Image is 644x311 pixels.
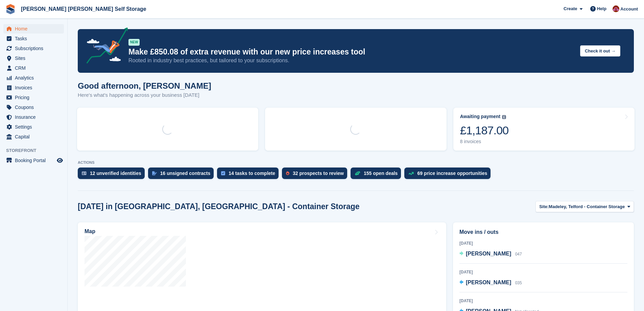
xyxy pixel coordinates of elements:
[3,34,64,43] a: menu
[535,201,634,212] button: Site: Madeley, Telford - Container Storage
[15,93,55,102] span: Pricing
[564,5,577,12] span: Create
[3,53,64,63] a: menu
[217,168,282,182] a: 14 tasks to complete
[3,63,64,73] a: menu
[3,83,64,92] a: menu
[282,168,351,182] a: 32 prospects to review
[15,24,55,34] span: Home
[221,171,225,175] img: task-75834270c22a3079a89374b754ae025e5fb1db73e45f91037f5363f120a921f8.svg
[78,91,211,99] p: Here's what's happening across your business [DATE]
[539,203,549,210] span: Site:
[3,93,64,102] a: menu
[459,269,627,275] div: [DATE]
[620,6,638,13] span: Account
[128,39,140,46] div: NEW
[15,83,55,92] span: Invoices
[5,4,16,14] img: stora-icon-8386f47178a22dfd0bd8f6a31ec36ba5ce8667c1dd55bd0f319d3a0aa187defe.svg
[404,168,494,182] a: 69 price increase opportunities
[90,171,141,176] div: 12 unverified identities
[148,168,217,182] a: 16 unsigned contracts
[3,122,64,132] a: menu
[286,171,289,175] img: prospect-51fa495bee0391a8d652442698ab0144808aea92771e9ea1ae160a38d050c398.svg
[502,115,506,119] img: icon-info-grey-7440780725fd019a000dd9b08b2336e03edf1995a4989e88bcd33f0948082b44.svg
[15,103,55,112] span: Coupons
[460,114,501,119] div: Awaiting payment
[3,112,64,122] a: menu
[515,252,522,257] span: 047
[408,172,414,175] img: price_increase_opportunities-93ffe204e8149a01c8c9dc8f82e8f89637d9d84a8eef4429ea346261dce0b2c0.svg
[459,279,522,287] a: [PERSON_NAME] 035
[15,53,55,63] span: Sites
[6,147,67,154] span: Storefront
[515,281,522,285] span: 035
[15,112,55,122] span: Insurance
[3,103,64,112] a: menu
[15,132,55,141] span: Capital
[81,27,128,66] img: price-adjustments-announcement-icon-8257ccfd72463d97f412b2fc003d46551f7dbcb40ab6d574587a9cd5c0d94...
[459,298,627,304] div: [DATE]
[78,160,634,165] p: ACTIONS
[82,171,87,175] img: verify_identity-adf6edd0f0f0b5bbfe63781bf79b02c33cf7c696d77639b501bdc392416b5a36.svg
[56,156,64,164] a: Preview store
[453,108,635,151] a: Awaiting payment £1,187.00 8 invoices
[3,44,64,53] a: menu
[128,57,575,64] p: Rooted in industry best practices, but tailored to your subscriptions.
[597,5,606,12] span: Help
[15,156,55,165] span: Booking Portal
[15,73,55,83] span: Analytics
[613,5,619,12] img: Ben Spickernell
[3,156,64,165] a: menu
[580,45,620,57] button: Check it out →
[293,171,344,176] div: 32 prospects to review
[15,34,55,43] span: Tasks
[78,168,148,182] a: 12 unverified identities
[152,171,157,175] img: contract_signature_icon-13c848040528278c33f63329250d36e43548de30e8caae1d1a13099fd9432cc5.svg
[460,139,509,145] div: 8 invoices
[15,44,55,53] span: Subscriptions
[3,73,64,83] a: menu
[78,81,211,90] h1: Good afternoon, [PERSON_NAME]
[364,171,398,176] div: 155 open deals
[466,280,511,285] span: [PERSON_NAME]
[15,63,55,73] span: CRM
[417,171,487,176] div: 69 price increase opportunities
[466,251,511,257] span: [PERSON_NAME]
[351,168,404,182] a: 155 open deals
[85,228,95,235] h2: Map
[229,171,275,176] div: 14 tasks to complete
[459,250,522,259] a: [PERSON_NAME] 047
[128,47,575,57] p: Make £850.08 of extra revenue with our new price increases tool
[459,228,627,236] h2: Move ins / outs
[3,132,64,141] a: menu
[18,3,149,15] a: [PERSON_NAME] [PERSON_NAME] Self Storage
[460,124,509,137] div: £1,187.00
[3,24,64,34] a: menu
[355,171,360,176] img: deal-1b604bf984904fb50ccaf53a9ad4b4a5d6e5aea283cecdc64d6e3604feb123c2.svg
[160,171,211,176] div: 16 unsigned contracts
[459,240,627,246] div: [DATE]
[15,122,55,132] span: Settings
[549,203,625,210] span: Madeley, Telford - Container Storage
[78,202,360,211] h2: [DATE] in [GEOGRAPHIC_DATA], [GEOGRAPHIC_DATA] - Container Storage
